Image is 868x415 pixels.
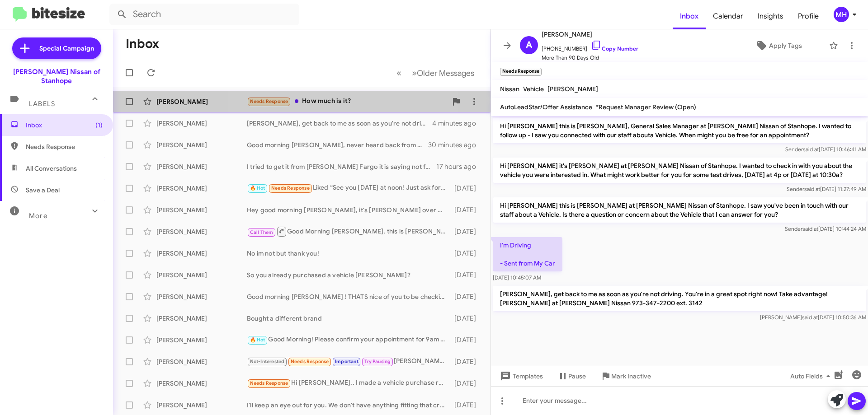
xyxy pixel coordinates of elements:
div: 30 minutes ago [429,140,483,149]
span: [DATE] 10:45:07 AM [493,274,541,281]
div: 4 minutes ago [432,119,483,128]
span: Needs Response [271,185,310,191]
div: Good morning [PERSON_NAME], never heard back from you [DATE]. Have you thought about the Pathfind... [247,140,429,149]
span: said at [804,186,820,192]
div: [DATE] [450,357,483,366]
div: 17 hours ago [436,162,483,171]
span: [PERSON_NAME] [547,85,598,93]
div: [DATE] [450,205,483,214]
span: Mark Inactive [611,368,651,384]
div: [PERSON_NAME] [156,162,247,171]
span: Apply Tags [769,37,802,54]
div: I'll keep an eye out for you. We don't have anything fitting that criteria as of [DATE]. [247,401,450,410]
div: [PERSON_NAME] [156,140,247,149]
p: Hi [PERSON_NAME] this is [PERSON_NAME], General Sales Manager at [PERSON_NAME] Nissan of Stanhope... [493,118,866,143]
span: Pause [568,368,586,384]
div: [PERSON_NAME] had been good in your service department [247,356,450,367]
div: [PERSON_NAME] [156,357,247,366]
span: More [29,212,47,220]
button: Previous [391,64,407,82]
span: Sender [DATE] 11:27:49 AM [787,186,866,192]
a: Calendar [706,3,750,29]
div: [DATE] [450,227,483,236]
div: Good morning [PERSON_NAME] ! THATS nice of you to be checking in, unfortunately I am not sure on ... [247,292,450,301]
span: A [526,38,532,52]
div: MH [834,7,849,22]
a: Profile [791,3,826,29]
button: Next [406,64,480,82]
div: [PERSON_NAME] [156,379,247,388]
div: No im not but thank you! [247,249,450,258]
p: Hi [PERSON_NAME] it's [PERSON_NAME] at [PERSON_NAME] Nissan of Stanhope. I wanted to check in wit... [493,158,866,183]
div: [PERSON_NAME] [156,292,247,301]
div: [DATE] [450,292,483,301]
div: Good Morning! Please confirm your appointment for 9am [DATE] at [PERSON_NAME] Nissan. Please ask ... [247,335,450,345]
span: said at [802,314,818,321]
a: Copy Number [591,45,638,52]
div: Hi [PERSON_NAME].. I made a vehicle purchase recently. Respectfully, put me on your DNC .. no lon... [247,378,450,388]
div: Liked “See you [DATE] at noon! Just ask for me, [PERSON_NAME] soon as you get here.” [247,183,450,193]
button: Mark Inactive [593,368,658,384]
a: Inbox [673,3,706,29]
input: Search [109,4,299,25]
nav: Page navigation example [392,64,480,82]
span: Vehicle [523,85,544,93]
span: Older Messages [417,68,474,78]
span: (1) [95,121,103,130]
span: » [412,67,417,79]
span: Needs Response [250,380,288,386]
div: [PERSON_NAME] [156,401,247,410]
span: Special Campaign [39,44,94,53]
span: 🔥 Hot [250,185,265,191]
span: [PERSON_NAME] [542,29,638,40]
span: Save a Deal [26,186,60,195]
span: Try Pausing [364,359,391,364]
div: [PERSON_NAME] [156,184,247,193]
div: [PERSON_NAME] [156,249,247,258]
span: Inbox [26,121,103,130]
div: [DATE] [450,336,483,345]
div: [DATE] [450,184,483,193]
span: Needs Response [250,98,288,104]
button: Apply Tags [732,37,825,54]
span: Sender [DATE] 10:44:24 AM [785,225,866,232]
p: Hi [PERSON_NAME] this is [PERSON_NAME] at [PERSON_NAME] Nissan of Stanhope. I saw you've been in ... [493,197,866,223]
span: Not-Interested [250,359,285,364]
div: Hey good morning [PERSON_NAME], it's [PERSON_NAME] over at [PERSON_NAME] Nissan. Just wanted to k... [247,205,450,214]
a: Special Campaign [12,37,101,59]
span: [PERSON_NAME] [DATE] 10:50:36 AM [760,314,866,321]
a: Insights [750,3,791,29]
button: Auto Fields [783,368,841,384]
div: [PERSON_NAME] [156,314,247,323]
span: Important [335,359,359,364]
div: [DATE] [450,401,483,410]
div: [PERSON_NAME], get back to me as soon as you're not driving. You're in a great spot right now! Ta... [247,119,432,128]
span: 🔥 Hot [250,337,265,343]
h1: Inbox [126,37,159,51]
span: *Request Manager Review (Open) [596,103,696,111]
span: Templates [498,368,543,384]
span: said at [802,225,818,232]
div: [PERSON_NAME] [156,227,247,236]
span: Call Them [250,229,274,235]
span: Labels [29,100,55,108]
button: Pause [550,368,593,384]
div: [PERSON_NAME] [156,119,247,128]
span: Sender [DATE] 10:46:41 AM [785,146,866,153]
div: [DATE] [450,314,483,323]
span: Nissan [500,85,519,93]
span: AutoLeadStar/Offer Assistance [500,103,592,111]
span: Needs Response [291,359,329,364]
div: So you already purchased a vehicle [PERSON_NAME]? [247,270,450,280]
div: [DATE] [450,249,483,258]
span: Needs Response [26,142,103,151]
div: Good Morning [PERSON_NAME], this is [PERSON_NAME], [PERSON_NAME] asked me to reach out on his beh... [247,226,450,237]
span: All Conversations [26,164,77,173]
div: How much is it? [247,96,447,107]
div: [DATE] [450,379,483,388]
div: Bought a different brand [247,314,450,323]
